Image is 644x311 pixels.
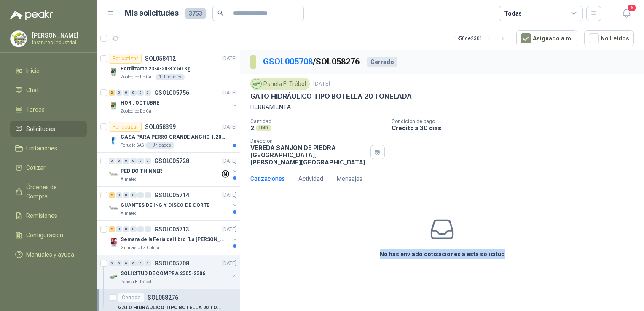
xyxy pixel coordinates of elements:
a: Tareas [10,102,87,118]
div: 0 [123,260,129,266]
div: 0 [123,158,129,164]
img: Company Logo [109,238,119,248]
div: 0 [145,260,151,266]
a: 0 0 0 0 0 0 GSOL005728[DATE] Company LogoPEDIDO THINNERAlmatec [109,156,238,183]
span: Órdenes de Compra [26,182,79,201]
div: 0 [145,192,151,198]
button: Asignado a mi [516,30,577,46]
p: Almatec [121,176,137,183]
div: 0 [123,192,129,198]
div: 2 [109,226,115,232]
span: Remisiones [26,211,57,220]
a: 2 0 0 0 0 0 GSOL005714[DATE] Company LogoGUANTES DE ING Y DISCO DE CORTEAlmatec [109,190,238,217]
a: Por cotizarSOL058412[DATE] Company LogoFertilizante 23-4-20-3 x 50 KgZoologico De Cali1 Unidades [97,50,240,84]
div: 0 [137,90,144,96]
span: Tareas [26,105,45,114]
p: Crédito a 30 días [392,124,641,131]
p: 2 [250,124,254,131]
p: HOR . OCTUBRE [121,99,159,107]
p: Condición de pago [392,118,641,124]
a: Por cotizarSOL058399[DATE] Company LogoCASA PARA PERRO GRANDE ANCHO 1.20x1.00 x1.20Perugia SAS1 U... [97,118,240,153]
a: Manuales y ayuda [10,247,87,263]
p: CASA PARA PERRO GRANDE ANCHO 1.20x1.00 x1.20 [121,133,225,141]
a: Solicitudes [10,121,87,137]
span: 6 [627,4,636,12]
p: / SOL058276 [263,55,360,68]
p: [PERSON_NAME] [32,32,85,38]
img: Company Logo [109,169,119,180]
div: Por cotizar [109,54,142,64]
p: GATO HIDRÁULICO TIPO BOTELLA 20 TONELADA [250,92,412,101]
span: Inicio [26,66,40,75]
div: 3 [109,90,115,96]
p: [DATE] [222,89,236,97]
p: SOLICITUD DE COMPRA 2305-2306 [121,270,205,278]
img: Company Logo [109,67,119,77]
div: 0 [116,226,122,232]
div: 0 [145,226,151,232]
div: 2 [109,192,115,198]
img: Company Logo [109,272,119,282]
div: 0 [130,192,137,198]
div: 0 [116,90,122,96]
div: Mensajes [337,174,362,183]
div: 0 [123,226,129,232]
p: Instrutec Industrial [32,40,85,45]
p: Zoologico De Cali [121,108,154,115]
div: 0 [109,158,115,164]
a: Configuración [10,227,87,243]
div: Por cotizar [109,122,142,132]
div: UND [256,125,271,131]
div: 0 [130,226,137,232]
p: SOL058412 [145,56,176,62]
p: GSOL005713 [154,226,189,232]
div: 0 [130,158,137,164]
span: Cotizar [26,163,46,172]
p: [DATE] [222,157,236,165]
div: 1 Unidades [156,74,185,80]
div: 0 [116,192,122,198]
h3: No has enviado cotizaciones a esta solicitud [380,249,505,259]
div: 0 [137,260,144,266]
img: Logo peakr [10,10,53,20]
p: Semana de la Feria del libro "La [PERSON_NAME]" [121,236,225,244]
a: 2 0 0 0 0 0 GSOL005713[DATE] Company LogoSemana de la Feria del libro "La [PERSON_NAME]"Gimnasio ... [109,224,238,251]
p: GSOL005728 [154,158,189,164]
a: GSOL005708 [263,56,313,67]
a: Órdenes de Compra [10,179,87,204]
p: Gimnasio La Colina [121,244,159,251]
div: 0 [116,158,122,164]
div: Todas [504,9,522,18]
p: [DATE] [222,55,236,63]
img: Company Logo [252,79,261,88]
div: 0 [123,90,129,96]
h1: Mis solicitudes [125,7,179,19]
span: search [217,10,223,16]
p: Fertilizante 23-4-20-3 x 50 Kg [121,65,190,73]
p: HERRAMIENTA [250,102,634,112]
div: Cerrado [118,292,144,303]
img: Company Logo [109,204,119,214]
img: Company Logo [109,101,119,111]
div: 1 - 50 de 2301 [455,32,510,45]
p: PEDIDO THINNER [121,167,162,175]
p: [DATE] [222,260,236,268]
a: 3 0 0 0 0 0 GSOL005756[DATE] Company LogoHOR . OCTUBREZoologico De Cali [109,88,238,115]
a: Chat [10,82,87,98]
div: 0 [145,90,151,96]
span: Solicitudes [26,124,55,134]
p: GSOL005708 [154,260,189,266]
button: 6 [619,6,634,21]
div: 1 Unidades [145,142,174,149]
p: Perugia SAS [121,142,144,149]
p: [DATE] [222,225,236,233]
a: Cotizar [10,160,87,176]
div: Panela El Trébol [250,78,310,90]
p: VEREDA SANJON DE PIEDRA [GEOGRAPHIC_DATA] , [PERSON_NAME][GEOGRAPHIC_DATA] [250,144,367,166]
div: 0 [130,90,137,96]
div: 0 [109,260,115,266]
p: Cantidad [250,118,385,124]
p: SOL058276 [148,295,178,300]
p: Almatec [121,210,137,217]
button: No Leídos [584,30,634,46]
